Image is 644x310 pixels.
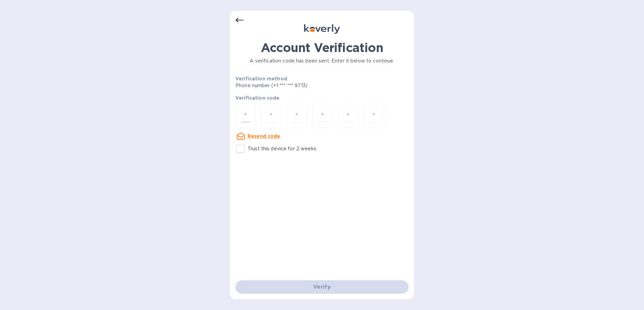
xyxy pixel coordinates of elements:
p: Trust this device for 2 weeks [248,145,316,152]
u: Resend code [248,133,280,139]
p: Verification code [235,95,409,101]
p: A verification code has been sent. Enter it below to continue. [235,57,409,64]
h1: Account Verification [235,41,409,55]
b: Verification method [235,76,287,81]
p: Phone number (+1 *** *** 9713) [235,82,359,89]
